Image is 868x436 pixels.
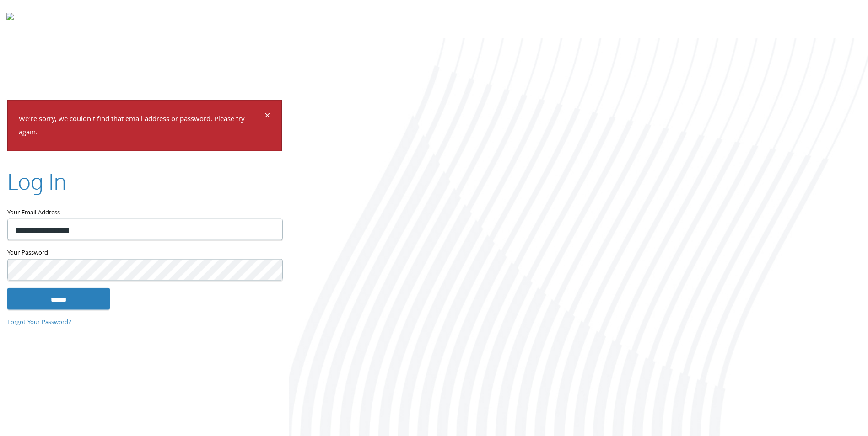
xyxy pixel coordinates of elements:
[7,247,282,259] label: Your Password
[264,112,270,122] button: Dismiss alert
[264,108,270,126] span: ×
[19,113,263,140] p: We're sorry, we couldn't find that email address or password. Please try again.
[7,165,66,196] h2: Log In
[7,318,71,328] a: Forgot Your Password?
[6,10,14,28] img: todyl-logo-dark.svg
